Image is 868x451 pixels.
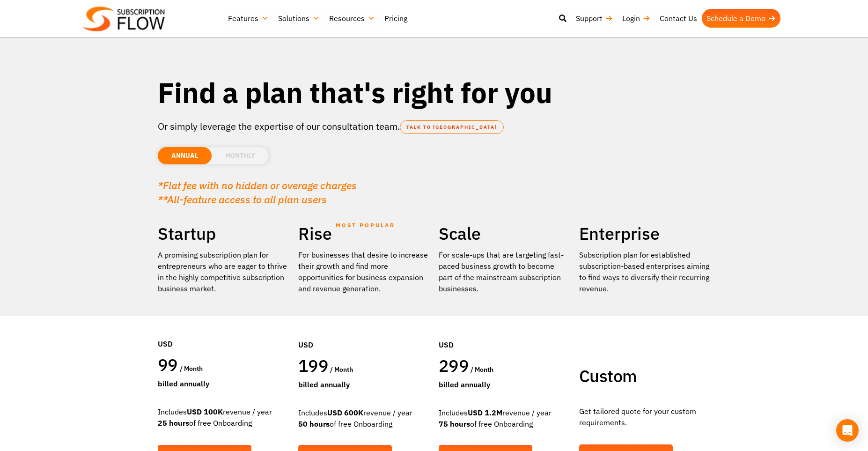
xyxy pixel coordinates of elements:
[579,406,710,428] p: Get tailored quote for your custom requirements.
[836,419,859,442] div: Open Intercom Messenger
[439,249,570,294] div: For scale-ups that are targeting fast-paced business growth to become part of the mainstream subs...
[702,9,780,28] a: Schedule a Demo
[298,223,429,244] h2: Rise
[158,75,710,110] h1: Find a plan that's right for you
[336,214,395,236] span: MOST POPULAR
[158,354,178,376] span: 99
[471,365,493,374] span: / month
[324,9,380,28] a: Resources
[83,7,165,31] img: Subscriptionflow
[571,9,618,28] a: Support
[158,378,289,389] div: Billed Annually
[439,419,470,429] strong: 75 hours
[579,365,637,387] span: Custom
[468,408,502,417] strong: USD 1.2M
[158,310,289,354] div: USD
[298,419,330,429] strong: 50 hours
[180,364,203,373] span: / month
[298,249,429,294] div: For businesses that desire to increase their growth and find more opportunities for business expa...
[579,249,710,294] p: Subscription plan for established subscription-based enterprises aiming to find ways to diversify...
[212,147,269,164] li: MONTHLY
[439,379,570,390] div: Billed Annually
[380,9,412,28] a: Pricing
[223,9,273,28] a: Features
[158,406,289,429] div: Includes revenue / year of free Onboarding
[439,355,469,377] span: 299
[400,120,504,134] a: TALK TO [GEOGRAPHIC_DATA]
[327,408,363,417] strong: USD 600K
[158,223,289,244] h2: Startup
[158,418,189,428] strong: 25 hours
[298,311,429,355] div: USD
[439,223,570,244] h2: Scale
[158,119,710,133] p: Or simply leverage the expertise of our consultation team.
[187,407,223,416] strong: USD 100K
[158,249,289,294] p: A promising subscription plan for entrepreneurs who are eager to thrive in the highly competitive...
[618,9,655,28] a: Login
[158,147,212,164] li: ANNUAL
[298,379,429,390] div: Billed Annually
[579,223,710,244] h2: Enterprise
[298,407,429,429] div: Includes revenue / year of free Onboarding
[439,311,570,355] div: USD
[158,192,327,206] em: **All-feature access to all plan users
[298,355,328,377] span: 199
[439,407,570,429] div: Includes revenue / year of free Onboarding
[273,9,324,28] a: Solutions
[655,9,702,28] a: Contact Us
[330,365,353,374] span: / month
[158,178,357,192] em: *Flat fee with no hidden or overage charges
